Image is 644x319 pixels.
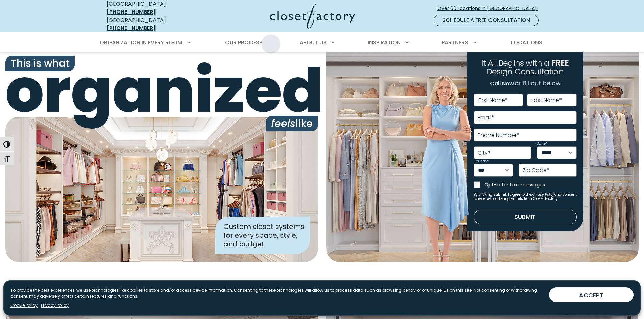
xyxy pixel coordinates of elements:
[511,38,542,46] span: Locations
[442,38,468,46] span: Partners
[95,33,549,52] nav: Primary Menu
[271,116,295,131] i: feels
[106,16,205,32] div: [GEOGRAPHIC_DATA]
[10,302,38,309] a: Cookie Policy
[437,3,544,15] a: Over 60 Locations in [GEOGRAPHIC_DATA]!
[100,38,182,46] span: Organization in Every Room
[549,287,634,302] button: ACCEPT
[300,38,327,46] span: About Us
[368,38,401,46] span: Inspiration
[215,217,310,254] div: Custom closet systems for every space, style, and budget
[437,5,544,12] span: Over 60 Locations in [GEOGRAPHIC_DATA]!
[434,15,539,26] a: Schedule a Free Consultation
[5,117,318,262] img: Closet Factory designed closet
[106,24,156,32] a: [PHONE_NUMBER]
[270,4,355,29] img: Closet Factory Logo
[266,116,318,131] span: like
[41,302,69,309] a: Privacy Policy
[5,60,318,121] span: organized
[225,38,263,46] span: Our Process
[106,8,156,16] a: [PHONE_NUMBER]
[10,287,544,299] p: To provide the best experiences, we use technologies like cookies to store and/or access device i...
